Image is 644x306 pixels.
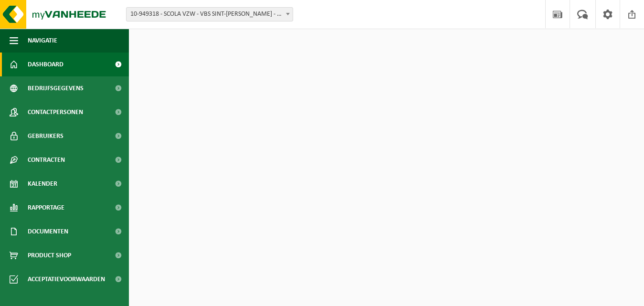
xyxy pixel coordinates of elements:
span: Bedrijfsgegevens [28,76,84,100]
span: Navigatie [28,29,57,53]
span: Documenten [28,220,68,243]
span: Rapportage [28,196,64,220]
span: Kalender [28,172,57,196]
span: Acceptatievoorwaarden [28,267,105,291]
span: Dashboard [28,53,63,76]
span: Contracten [28,148,65,172]
span: Product Shop [28,243,71,267]
span: Contactpersonen [28,100,83,124]
span: 10-949318 - SCOLA VZW - VBS SINT-THERESIA - ROLLEGEM [126,7,293,21]
span: 10-949318 - SCOLA VZW - VBS SINT-THERESIA - ROLLEGEM [127,8,293,21]
span: Gebruikers [28,124,63,148]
